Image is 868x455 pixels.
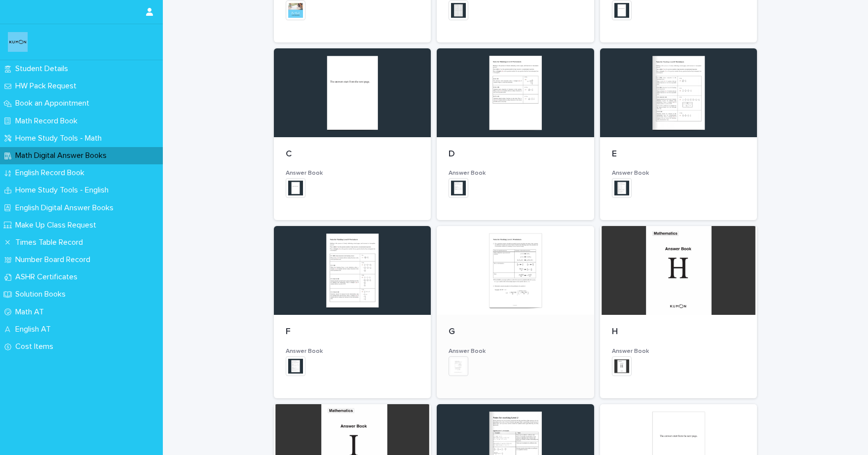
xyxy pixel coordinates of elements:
[286,347,419,355] h3: Answer Book
[449,149,582,160] p: D
[11,272,85,282] p: ASHR Certificates
[612,169,746,177] h3: Answer Book
[11,151,114,160] p: Math Digital Answer Books
[437,226,594,398] a: GAnswer Book
[11,203,121,213] p: English Digital Answer Books
[286,149,419,160] p: C
[600,226,757,398] a: HAnswer Book
[274,48,431,221] a: CAnswer Book
[11,81,84,91] p: HW Pack Request
[11,325,59,334] p: English AT
[11,99,97,108] p: Book an Appointment
[437,48,594,221] a: DAnswer Book
[11,342,61,351] p: Cost Items
[286,169,419,177] h3: Answer Book
[11,168,92,178] p: English Record Book
[11,64,76,74] p: Student Details
[11,255,98,265] p: Number Board Record
[11,221,104,230] p: Make Up Class Request
[274,226,431,398] a: FAnswer Book
[612,327,746,338] p: H
[8,32,28,52] img: o6XkwfS7S2qhyeB9lxyF
[449,169,582,177] h3: Answer Book
[11,290,74,299] p: Solution Books
[449,327,582,338] p: G
[11,238,91,247] p: Times Table Record
[11,134,110,143] p: Home Study Tools - Math
[11,307,52,317] p: Math AT
[286,327,419,338] p: F
[612,347,746,355] h3: Answer Book
[11,116,85,126] p: Math Record Book
[612,149,746,160] p: E
[11,186,116,195] p: Home Study Tools - English
[600,48,757,221] a: EAnswer Book
[449,347,582,355] h3: Answer Book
